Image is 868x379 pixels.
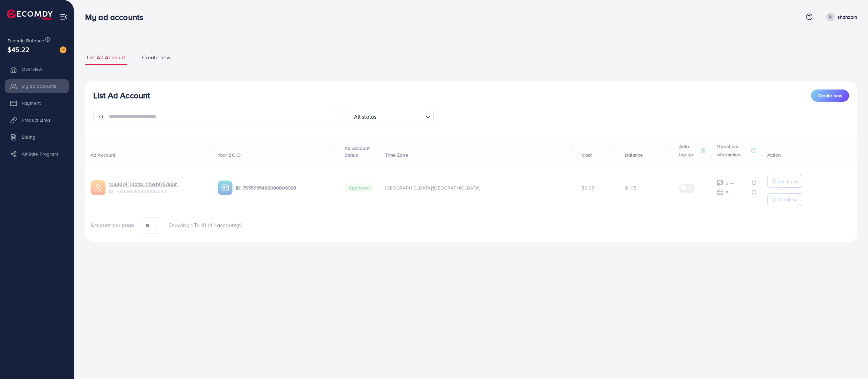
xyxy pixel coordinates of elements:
[811,89,849,102] button: Create new
[7,9,53,20] img: logo
[823,13,857,21] a: shahzain
[93,91,150,100] h3: List Ad Account
[837,13,857,21] p: shahzain
[349,110,434,123] div: Search for option
[60,13,67,21] img: menu
[85,12,149,22] h3: My ad accounts
[378,111,422,122] input: Search for option
[353,112,378,122] span: All status
[87,54,125,61] span: List Ad Account
[142,54,171,61] span: Create new
[7,37,44,44] span: Ecomdy Balance
[818,92,842,99] span: Create new
[60,46,66,53] img: image
[7,44,29,54] span: $45.22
